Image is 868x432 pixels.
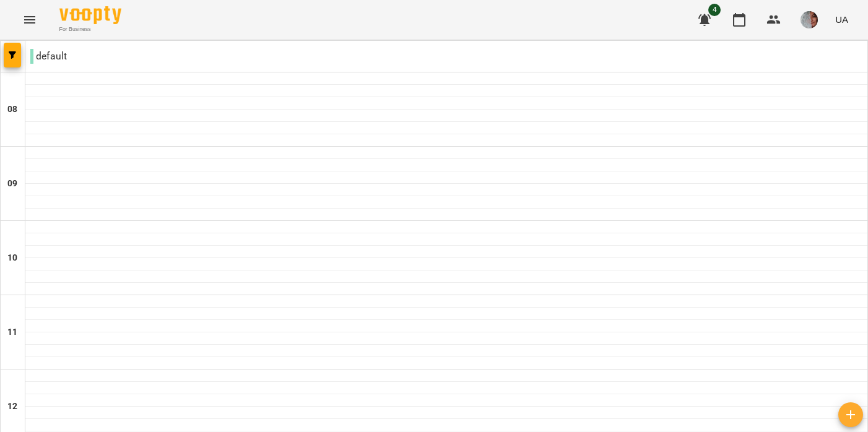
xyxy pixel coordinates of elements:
[7,326,17,339] h6: 11
[801,11,818,28] img: 00e56ec9b043b19adf0666da6a3b5eb7.jpeg
[59,6,121,24] img: Voopty Logo
[7,251,17,265] h6: 10
[30,49,67,64] p: default
[835,13,848,26] span: UA
[15,5,45,35] button: Menu
[838,402,863,427] button: Створити урок
[7,103,17,116] h6: 08
[830,8,853,31] button: UA
[708,4,721,16] span: 4
[7,400,17,413] h6: 12
[7,177,17,191] h6: 09
[59,25,121,33] span: For Business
